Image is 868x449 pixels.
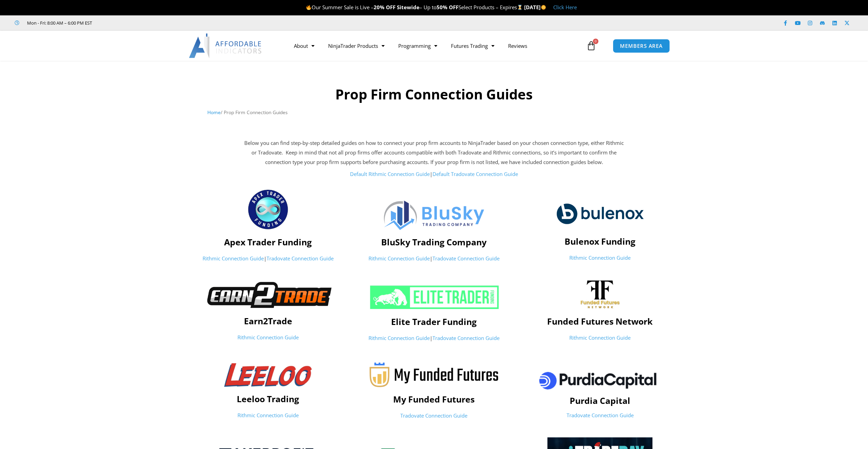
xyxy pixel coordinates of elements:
a: Default Rithmic Connection Guide [350,171,430,177]
h4: Funded Futures Network [520,316,679,326]
img: pc | Affordable Indicators – NinjaTrader [533,363,667,397]
a: Tradovate Connection Guide [432,335,500,341]
a: Programming [391,38,444,54]
h4: Earn2Trade [189,316,348,326]
iframe: Customer reviews powered by Trustpilot [102,19,204,26]
span: 0 [593,39,598,44]
a: Rithmic Connection Guide [569,334,631,341]
img: 🔥 [306,5,311,10]
img: ⌛ [517,5,522,10]
nav: Breadcrumb [207,108,661,117]
a: MEMBERS AREA [613,39,670,53]
nav: Menu [287,38,585,54]
a: Default Tradovate Connection Guide [432,171,518,177]
span: Mon - Fri: 8:00 AM – 6:00 PM EST [25,19,92,27]
a: 0 [576,36,606,56]
a: Futures Trading [444,38,501,54]
a: Click Here [553,4,577,11]
img: logo-2 | Affordable Indicators – NinjaTrader [556,198,644,229]
p: | [243,169,626,179]
a: Rithmic Connection Guide [368,255,430,262]
h4: Apex Trader Funding [189,237,348,247]
h4: Elite Trader Funding [354,316,514,327]
img: LogoAI | Affordable Indicators – NinjaTrader [189,33,262,58]
a: Tradovate Connection Guide [267,255,334,262]
img: Myfundedfutures-logo-22 | Affordable Indicators – NinjaTrader [370,363,498,387]
a: Rithmic Connection Guide [569,254,631,261]
a: Tradovate Connection Guide [400,412,467,419]
img: 🌞 [541,5,546,10]
h4: Purdia Capital [520,395,679,406]
strong: Sitewide [397,4,419,11]
a: Reviews [501,38,534,54]
span: Our Summer Sale is Live – – Up to Select Products – Expires [306,4,524,11]
a: Home [207,109,221,115]
img: channels4_profile | Affordable Indicators – NinjaTrader [580,280,620,309]
strong: 50% OFF [437,4,458,11]
a: Rithmic Connection Guide [237,412,299,419]
p: Below you can find step-by-step detailed guides on how to connect your prop firm accounts to Ninj... [243,138,626,167]
h4: My Funded Futures [354,394,514,404]
a: NinjaTrader Products [321,38,391,54]
a: Tradovate Connection Guide [432,255,500,262]
p: | [354,334,514,343]
strong: [DATE] [524,4,546,11]
a: About [287,38,321,54]
p: | [354,254,514,263]
span: MEMBERS AREA [620,43,663,49]
h1: Prop Firm Connection Guides [207,85,661,104]
a: Rithmic Connection Guide [203,255,264,262]
img: apex_Logo1 | Affordable Indicators – NinjaTrader [247,189,289,230]
h4: Bulenox Funding [520,236,679,246]
strong: 20% OFF [374,4,396,11]
a: Rithmic Connection Guide [368,335,430,341]
a: Tradovate Connection Guide [567,412,634,419]
img: Earn2TradeNB | Affordable Indicators – NinjaTrader [199,281,337,309]
h4: BluSky Trading Company [354,237,514,247]
img: Leeloologo-1-1-1024x278-1-300x81 | Affordable Indicators – NinjaTrader [224,363,312,387]
a: Rithmic Connection Guide [237,334,299,341]
img: ETF 2024 NeonGrn 1 | Affordable Indicators – NinjaTrader [369,285,500,310]
h4: Leeloo Trading [189,394,348,404]
img: Logo | Affordable Indicators – NinjaTrader [384,201,484,230]
p: | [189,254,348,263]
